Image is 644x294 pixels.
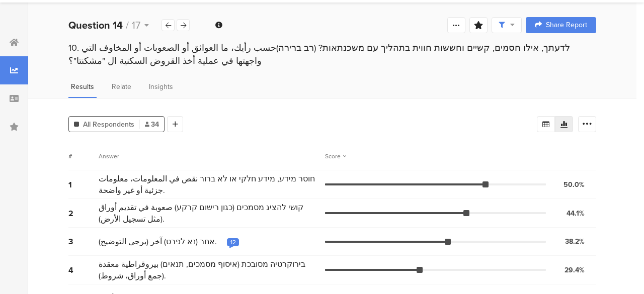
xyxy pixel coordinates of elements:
div: 44.1% [567,208,585,219]
div: 3 [68,236,99,247]
div: Answer [99,152,119,161]
div: 2 [68,208,99,219]
span: חוסר מידע, מידע חלקי או לא ברור نقص في المعلومات، معلومات جزئية أو غير واضحة. [99,173,320,196]
div: # [68,152,99,161]
span: Share Report [546,22,587,29]
span: 17 [132,18,140,33]
div: 4 [68,264,99,276]
span: Relate [112,81,131,92]
div: 38.2% [565,236,585,247]
div: 50.0% [563,179,585,190]
div: 1 [68,179,99,190]
span: All Respondents [83,119,134,130]
span: Results [71,81,94,92]
span: בירוקרטיה מסובכת (איסוף מסמכים, תנאים) بيروقراطية معقدة (جمع أوراق، شروط). [99,258,320,281]
span: Insights [149,81,173,92]
span: קושי להציג מסמכים (כגון רישום קרקע) صعوبة في تقديم أوراق (مثل تسجيل الأرض). [99,202,320,225]
div: 12 [230,238,236,246]
div: 10. לדעתך, אילו חסמים, קשיים וחששות חווית בתהליך עם משכנתאות? (רב ברירה)حسب رأيك، ما العوائق أو ا... [68,41,596,67]
div: Score [325,152,346,161]
span: אחר (נא לפרט) آخر (يرجى التوضيح). [99,236,217,247]
span: / [126,18,129,33]
b: Question 14 [68,18,123,33]
div: 29.4% [565,265,585,275]
span: 34 [145,119,159,130]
